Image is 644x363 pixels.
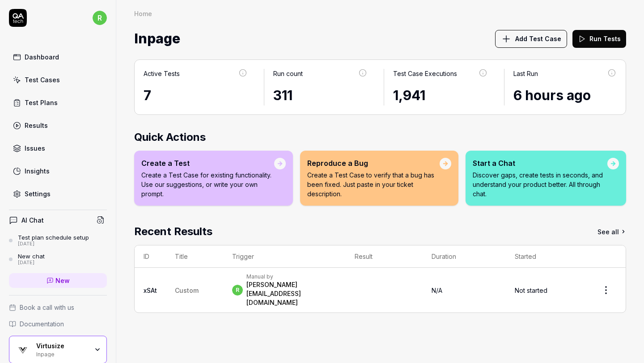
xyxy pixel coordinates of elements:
span: Documentation [20,319,64,329]
h2: Quick Actions [134,129,626,145]
p: Discover gaps, create tests in seconds, and understand your product better. All through chat. [473,170,607,198]
div: Insights [25,166,50,176]
a: Test Plans [9,94,107,111]
span: Custom [175,287,199,294]
button: Run Tests [572,30,626,48]
div: Test Cases [25,75,60,84]
p: Create a Test Case to verify that a bug has been fixed. Just paste in your ticket description. [307,170,440,198]
time: 6 hours ago [513,87,591,103]
a: Documentation [9,319,107,329]
button: r [93,9,107,27]
p: Create a Test Case for existing functionality. Use our suggestions, or write your own prompt. [141,170,274,198]
div: Create a Test [141,158,274,169]
div: [PERSON_NAME][EMAIL_ADDRESS][DOMAIN_NAME] [246,280,337,307]
div: Active Tests [144,69,180,78]
button: Add Test Case [495,30,567,48]
div: Manual by [246,273,337,280]
div: Dashboard [25,52,59,62]
h4: AI Chat [21,215,44,225]
div: Home [134,9,152,18]
a: Book a call with us [9,303,107,312]
a: Settings [9,185,107,203]
a: Dashboard [9,48,107,66]
th: Trigger [223,245,346,268]
th: Result [346,245,423,268]
div: Last Run [513,69,538,78]
div: Reproduce a Bug [307,158,440,169]
td: Not started [506,268,586,312]
div: New chat [18,253,45,260]
a: xSAt [144,287,157,294]
span: N/A [432,287,442,294]
div: [DATE] [18,241,89,247]
a: Test plan schedule setup[DATE] [9,234,107,247]
span: Add Test Case [515,34,561,43]
th: Duration [423,245,506,268]
a: See all [597,224,626,240]
div: Virtusize [36,342,88,350]
div: Test plan schedule setup [18,234,89,241]
a: New [9,273,107,288]
th: ID [135,245,166,268]
span: r [93,11,107,25]
a: Results [9,117,107,134]
div: Start a Chat [473,158,607,169]
div: Results [25,121,48,130]
div: 311 [273,85,368,106]
span: Inpage [134,27,180,51]
span: r [232,285,243,295]
span: New [55,276,70,285]
a: Insights [9,162,107,180]
div: Issues [25,144,45,153]
h2: Recent Results [134,224,212,240]
a: Test Cases [9,71,107,89]
span: Book a call with us [20,303,74,312]
div: 1,941 [393,85,488,106]
div: Inpage [36,350,88,357]
div: Run count [273,69,303,78]
a: New chat[DATE] [9,253,107,266]
div: [DATE] [18,260,45,266]
th: Title [166,245,223,268]
div: Settings [25,189,51,198]
div: 7 [144,85,248,106]
th: Started [506,245,586,268]
div: Test Plans [25,98,58,107]
a: Issues [9,139,107,157]
div: Test Case Executions [393,69,457,78]
img: Virtusize Logo [15,342,31,358]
